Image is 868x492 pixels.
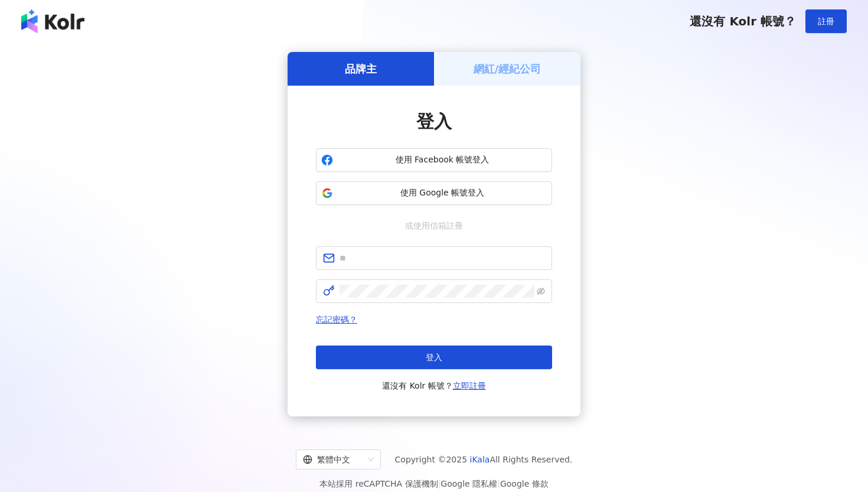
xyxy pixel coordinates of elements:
a: Google 隱私權 [440,479,497,488]
div: 繁體中文 [303,450,363,469]
span: 本站採用 reCAPTCHA 保護機制 [319,477,548,491]
button: 註冊 [805,9,847,33]
span: 還沒有 Kolr 帳號？ [690,14,796,28]
a: 立即註冊 [453,381,486,390]
span: Copyright © 2025 All Rights Reserved. [395,452,573,467]
h5: 網紅/經紀公司 [474,61,541,76]
span: 使用 Facebook 帳號登入 [338,154,547,166]
button: 使用 Google 帳號登入 [316,181,552,205]
a: Google 條款 [500,479,549,488]
span: 或使用信箱註冊 [397,219,471,232]
span: | [497,479,500,488]
img: logo [21,9,84,33]
button: 使用 Facebook 帳號登入 [316,148,552,172]
a: 忘記密碼？ [316,315,357,324]
a: iKala [470,455,490,464]
span: 登入 [416,111,452,132]
h5: 品牌主 [345,61,377,76]
button: 登入 [316,346,552,369]
span: 註冊 [818,17,834,26]
span: eye-invisible [537,287,545,295]
span: | [438,479,441,488]
span: 使用 Google 帳號登入 [338,187,547,199]
span: 登入 [426,353,442,362]
span: 還沒有 Kolr 帳號？ [382,379,486,393]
